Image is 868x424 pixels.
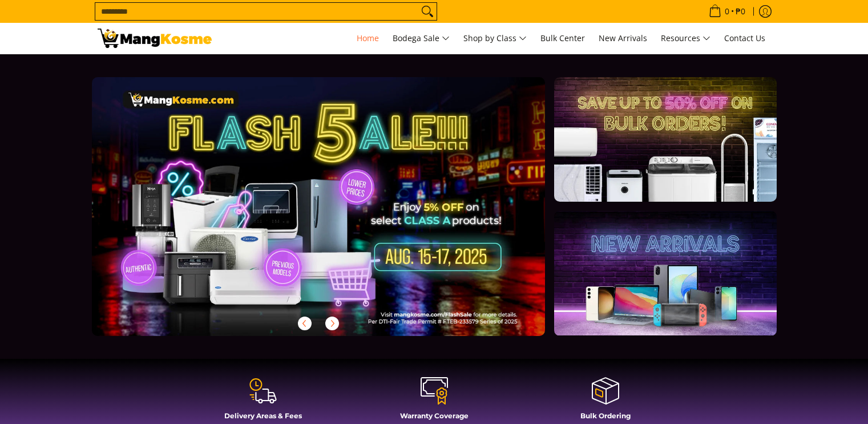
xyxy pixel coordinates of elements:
[357,33,379,43] span: Home
[387,23,455,54] a: Bodega Sale
[723,7,731,15] span: 0
[393,31,450,46] span: Bodega Sale
[661,31,710,46] span: Resources
[354,411,514,420] h4: Warranty Coverage
[351,23,385,54] a: Home
[458,23,532,54] a: Shop by Class
[418,3,437,20] button: Search
[705,5,749,18] span: •
[526,411,685,420] h4: Bulk Ordering
[463,31,527,46] span: Shop by Class
[718,23,771,54] a: Contact Us
[98,29,212,48] img: Mang Kosme: Your Home Appliances Warehouse Sale Partner!
[223,23,771,54] nav: Main Menu
[599,33,647,43] span: New Arrivals
[92,77,582,354] a: More
[292,311,317,336] button: Previous
[593,23,653,54] a: New Arrivals
[734,7,747,15] span: ₱0
[724,33,765,43] span: Contact Us
[320,311,345,336] button: Next
[540,33,585,43] span: Bulk Center
[535,23,591,54] a: Bulk Center
[655,23,716,54] a: Resources
[183,411,343,420] h4: Delivery Areas & Fees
